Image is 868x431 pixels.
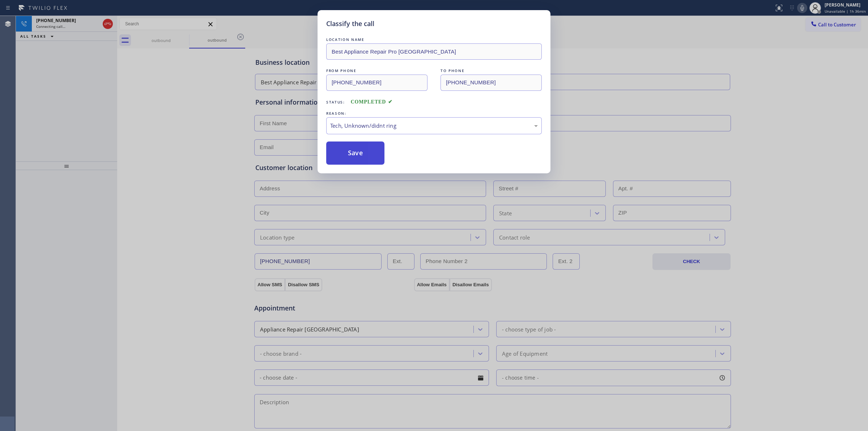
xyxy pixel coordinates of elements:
div: Tech, Unknown/didnt ring [330,122,538,130]
button: Save [326,141,384,165]
input: To phone [441,75,542,91]
span: Status: [326,100,345,105]
div: LOCATION NAME [326,36,542,43]
div: TO PHONE [441,67,542,75]
input: From phone [326,75,427,91]
h5: Classify the call [326,19,374,29]
div: REASON: [326,110,542,117]
span: COMPLETED [351,99,393,105]
div: FROM PHONE [326,67,427,75]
